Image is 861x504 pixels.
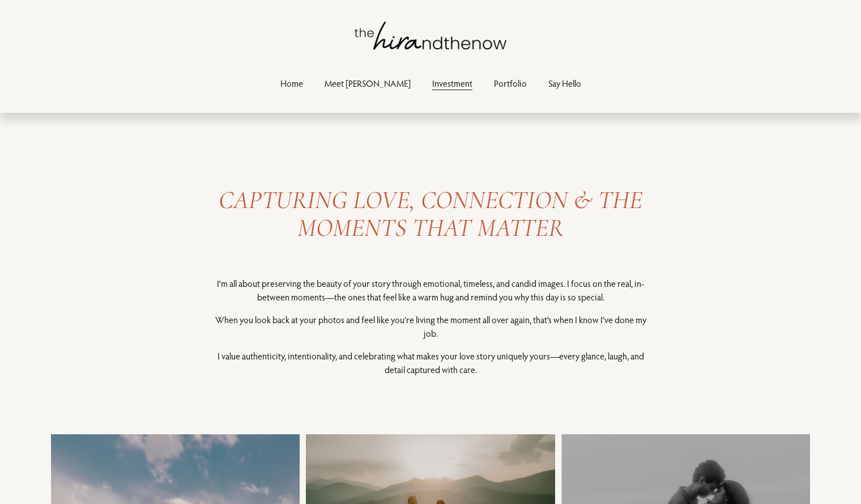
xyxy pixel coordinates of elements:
[325,76,411,91] a: Meet [PERSON_NAME]
[432,76,472,91] a: Investment
[219,185,648,244] em: CAPTURING LOVE, CONNECTION & THE MOMENTS THAT MATTER
[211,313,651,340] p: When you look back at your photos and feel like you’re living the moment all over again, that’s w...
[494,76,527,91] a: Portfolio
[211,277,651,304] p: I’m all about preserving the beauty of your story through emotional, timeless, and candid images....
[211,349,651,376] p: I value authenticity, intentionality, and celebrating what makes your love story uniquely yours—e...
[355,22,506,50] img: thehirandthenow
[548,76,581,91] a: Say Hello
[280,76,303,91] a: Home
